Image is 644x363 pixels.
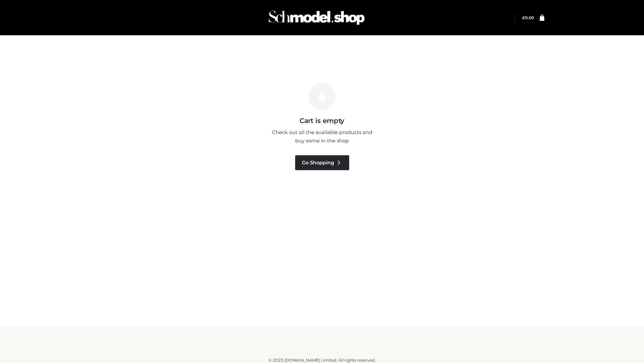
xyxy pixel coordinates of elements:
[295,155,349,170] a: Go Shopping
[268,128,376,145] p: Check out all the available products and buy some in the shop
[522,15,525,20] span: £
[266,4,367,31] img: Schmodel Admin 964
[522,15,534,20] bdi: 0.00
[115,117,529,125] h3: Cart is empty
[522,15,534,20] a: £0.00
